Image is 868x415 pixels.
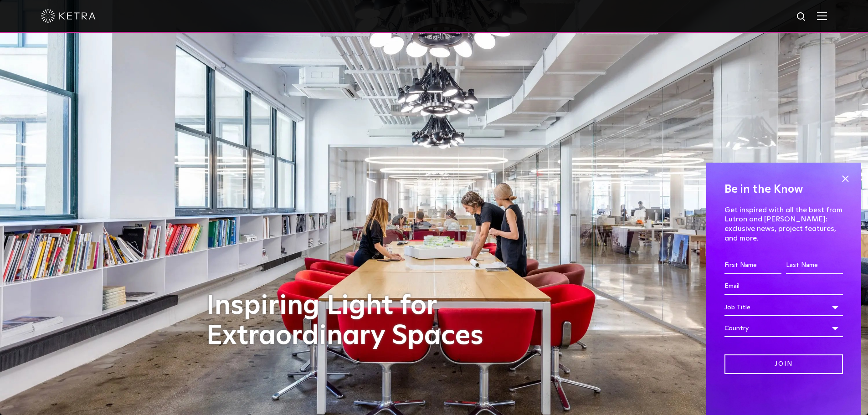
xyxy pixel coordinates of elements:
input: Email [724,278,843,295]
img: ketra-logo-2019-white [41,9,96,23]
input: First Name [724,257,781,274]
input: Last Name [786,257,843,274]
h4: Be in the Know [724,181,843,198]
img: Hamburger%20Nav.svg [817,11,827,20]
img: search icon [796,11,807,23]
p: Get inspired with all the best from Lutron and [PERSON_NAME]: exclusive news, project features, a... [724,205,843,243]
div: Country [724,320,843,337]
input: Join [724,354,843,374]
div: Job Title [724,299,843,316]
h1: Inspiring Light for Extraordinary Spaces [206,291,503,351]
